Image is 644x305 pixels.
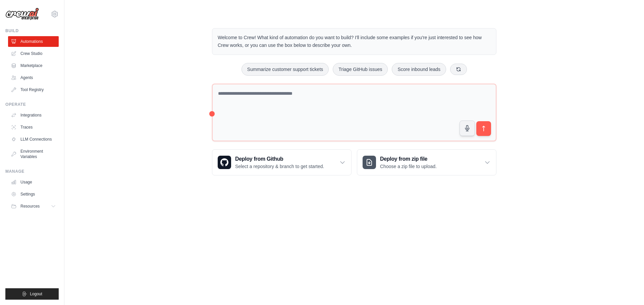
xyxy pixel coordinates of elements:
button: Summarize customer support tickets [241,63,329,76]
a: Marketplace [8,60,59,71]
a: Usage [8,177,59,187]
p: Welcome to Crew! What kind of automation do you want to build? I'll include some examples if you'... [218,34,491,49]
a: LLM Connections [8,134,59,145]
img: Logo [5,8,39,20]
a: Environment Variables [8,146,59,162]
button: Resources [8,201,59,212]
a: Automations [8,36,59,47]
p: Select a repository & branch to get started. [235,163,324,170]
span: Logout [30,291,42,297]
h3: Deploy from Github [235,155,324,163]
h3: Deploy from zip file [380,155,437,163]
a: Crew Studio [8,48,59,59]
div: Manage [5,169,59,174]
div: Operate [5,102,59,107]
a: Integrations [8,110,59,121]
a: Agents [8,72,59,83]
button: Score inbound leads [392,63,446,76]
p: Choose a zip file to upload. [380,163,437,170]
span: Resources [20,204,40,209]
button: Triage GitHub issues [333,63,388,76]
a: Settings [8,189,59,200]
div: Build [5,28,59,33]
a: Tool Registry [8,84,59,95]
button: Logout [5,288,59,300]
a: Traces [8,122,59,133]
